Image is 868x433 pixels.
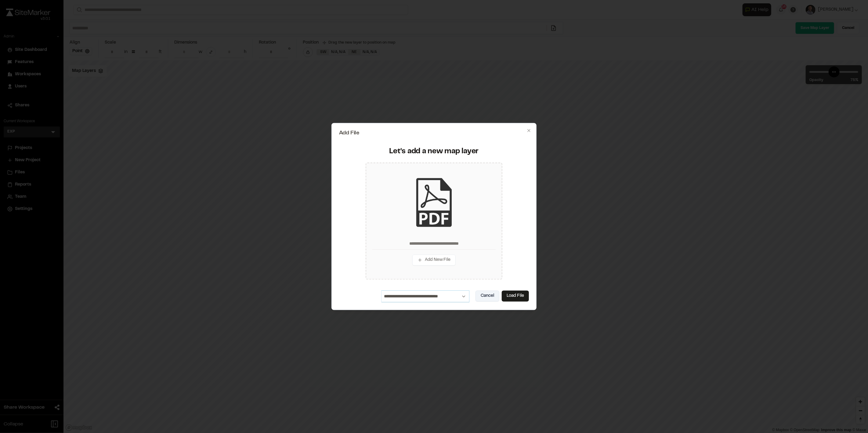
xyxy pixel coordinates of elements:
div: Let's add a new map layer [343,147,525,157]
button: Cancel [476,291,499,302]
button: Load File [502,291,529,302]
h2: Add File [339,130,529,136]
div: Add New File [366,163,502,280]
button: Add New File [412,254,456,265]
img: pdf_black_icon.png [410,178,458,227]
